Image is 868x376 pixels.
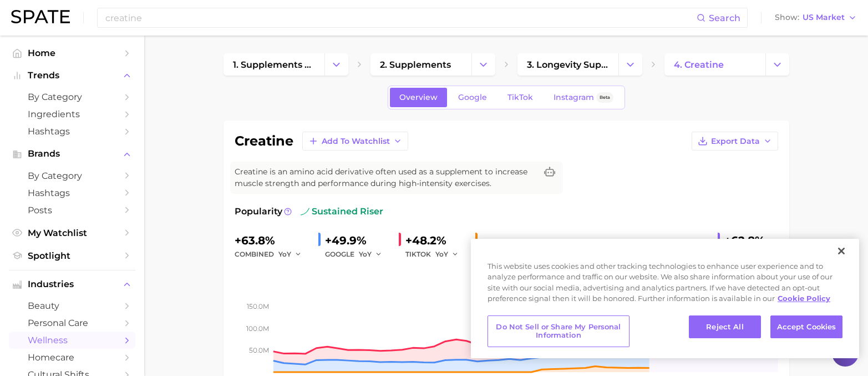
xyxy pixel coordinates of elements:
[544,88,623,107] a: InstagramBeta
[471,239,859,358] div: Cookie banner
[390,88,447,107] a: Overview
[405,232,466,249] div: +48.2%
[11,10,70,23] img: SPATE
[9,184,135,202] a: Hashtags
[724,232,778,249] div: +62.8%
[803,14,845,21] span: US Market
[709,13,740,23] span: Search
[527,59,609,70] span: 3. longevity supplements
[28,335,116,345] span: wellness
[9,106,135,123] a: Ingredients
[618,53,642,76] button: Change Category
[322,137,390,146] span: Add to Watchlist
[554,93,594,102] span: Instagram
[674,59,724,70] span: 4. creatine
[28,71,116,81] span: Trends
[359,249,372,259] span: YoY
[324,53,348,76] button: Change Category
[664,53,765,76] a: 4. creatine
[471,261,859,310] div: This website uses cookies and other tracking technologies to enhance user experience and to analy...
[28,250,116,261] span: Spotlight
[28,92,116,102] span: by Category
[28,188,116,198] span: Hashtags
[770,315,842,339] button: Accept Cookies
[9,332,135,349] a: wellness
[235,205,282,218] span: Popularity
[9,67,135,84] button: Trends
[301,205,383,218] span: sustained riser
[9,44,135,62] a: Home
[471,53,495,76] button: Change Category
[235,166,536,189] span: Creatine is an amino acid derivative often used as a supplement to increase muscle strength and p...
[9,167,135,184] a: by Category
[301,207,309,216] img: sustained riser
[9,146,135,162] button: Brands
[711,137,760,146] span: Export Data
[692,132,778,151] button: Export Data
[380,59,451,70] span: 2. supplements
[28,352,116,363] span: homecare
[28,171,116,181] span: by Category
[482,232,560,249] div: -
[28,48,116,58] span: Home
[359,248,383,261] button: YoY
[9,349,135,366] a: homecare
[778,294,830,303] a: More information about your privacy, opens in a new tab
[224,53,324,76] a: 1. supplements & ingestibles
[28,149,116,159] span: Brands
[399,93,438,102] span: Overview
[449,88,496,107] a: Google
[689,315,761,339] button: Reject All
[325,248,390,261] div: GOOGLE
[278,248,302,261] button: YoY
[458,93,487,102] span: Google
[517,53,618,76] a: 3. longevity supplements
[235,232,309,249] div: +63.8%
[600,93,610,102] span: Beta
[28,279,116,289] span: Industries
[9,314,135,332] a: personal care
[233,59,315,70] span: 1. supplements & ingestibles
[325,232,390,249] div: +49.9%
[9,202,135,219] a: Posts
[9,88,135,106] a: by Category
[507,93,533,102] span: TikTok
[235,248,309,261] div: combined
[471,239,859,358] div: Privacy
[28,228,116,238] span: My Watchlist
[28,300,116,311] span: beauty
[302,132,408,151] button: Add to Watchlist
[765,53,789,76] button: Change Category
[435,248,459,261] button: YoY
[498,88,542,107] a: TikTok
[772,11,860,25] button: ShowUS Market
[28,126,116,137] span: Hashtags
[405,248,466,261] div: TIKTOK
[28,318,116,328] span: personal care
[9,224,135,242] a: My Watchlist
[9,247,135,264] a: Spotlight
[104,8,697,27] input: Search here for a brand, industry, or ingredient
[235,134,293,148] h1: creatine
[9,276,135,293] button: Industries
[370,53,471,76] a: 2. supplements
[9,297,135,314] a: beauty
[28,109,116,119] span: Ingredients
[28,205,116,215] span: Posts
[435,249,448,259] span: YoY
[829,239,854,263] button: Close
[9,123,135,140] a: Hashtags
[775,14,799,21] span: Show
[488,315,630,347] button: Do Not Sell or Share My Personal Information, Opens the preference center dialog
[278,249,291,259] span: YoY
